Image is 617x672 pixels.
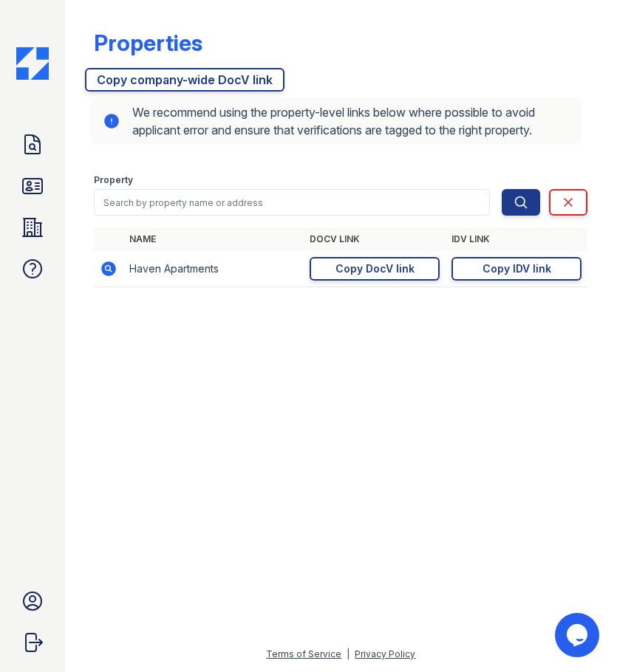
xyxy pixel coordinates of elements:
[85,68,284,92] a: Copy company-wide DocV link
[94,174,133,186] label: Property
[355,648,415,659] a: Privacy Policy
[91,97,582,145] div: We recommend using the property-level links below where possible to avoid applicant error and ens...
[123,251,304,287] td: Haven Apartments
[16,47,49,80] img: CE_Icon_Blue-c292c112584629df590d857e76928e9f676e5b41ef8f769ba2f05ee15b207248.png
[347,648,350,659] div: |
[451,257,582,281] a: Copy IDV link
[446,227,587,251] th: IDV Link
[483,261,551,276] div: Copy IDV link
[335,261,415,276] div: Copy DocV link
[266,648,341,659] a: Terms of Service
[94,189,490,216] input: Search by property name or address
[555,613,602,657] iframe: chat widget
[310,257,440,281] a: Copy DocV link
[94,30,202,56] div: Properties
[123,227,304,251] th: Name
[304,227,446,251] th: DocV Link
